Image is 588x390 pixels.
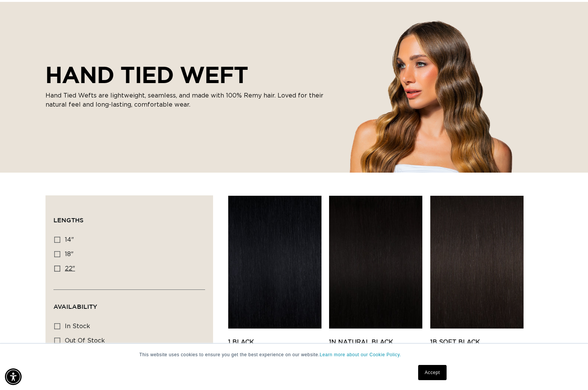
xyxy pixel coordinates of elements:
[65,237,74,243] span: 14"
[53,303,97,310] span: Availability
[65,338,105,344] span: Out of stock
[53,217,83,223] span: Lengths
[45,61,334,88] h2: HAND TIED WEFT
[418,365,446,380] a: Accept
[320,352,401,357] a: Learn more about our Cookie Policy.
[53,290,205,317] summary: Availability (0 selected)
[140,351,449,358] p: This website uses cookies to ensure you get the best experience on our website.
[65,266,75,272] span: 22"
[5,368,22,385] div: Accessibility Menu
[65,251,74,257] span: 18"
[329,338,422,356] a: 1N Natural Black Hand Tied Weft
[45,91,334,109] p: Hand Tied Wefts are lightweight, seamless, and made with 100% Remy hair. Loved for their natural ...
[53,203,205,231] summary: Lengths (0 selected)
[65,323,90,329] span: In stock
[228,338,321,356] a: 1 Black Hand Tied Weft
[430,338,524,356] a: 1B Soft Black Hand Tied Weft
